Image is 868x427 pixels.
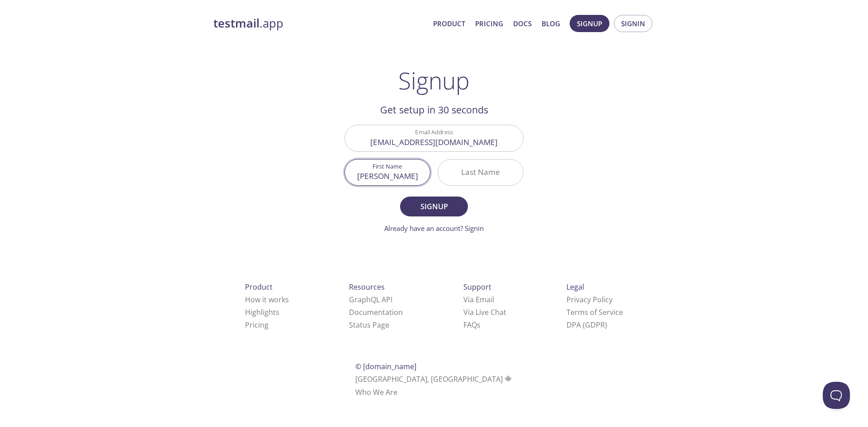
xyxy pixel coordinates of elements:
a: Via Live Chat [463,307,506,317]
a: How it works [245,295,289,305]
a: Status Page [349,320,389,330]
iframe: Help Scout Beacon - Open [823,382,850,409]
button: Signup [570,15,609,32]
a: Via Email [463,295,494,305]
a: Blog [542,18,560,29]
span: Support [463,282,491,292]
a: FAQ [463,320,481,330]
button: Signup [400,197,468,216]
span: Product [245,282,273,292]
span: Resources [349,282,385,292]
span: Legal [566,282,584,292]
span: [GEOGRAPHIC_DATA], [GEOGRAPHIC_DATA] [355,374,513,384]
button: Signin [614,15,652,32]
a: Who We Are [355,387,397,397]
span: s [477,320,481,330]
h1: Signup [398,67,470,94]
a: GraphQL API [349,295,392,305]
a: Highlights [245,307,279,317]
span: © [DOMAIN_NAME] [355,361,416,371]
a: Already have an account? Signin [384,224,484,233]
a: Docs [513,18,532,29]
a: DPA (GDPR) [566,320,607,330]
span: Signin [621,18,645,29]
a: Privacy Policy [566,295,613,305]
a: testmail.app [213,16,426,31]
a: Terms of Service [566,307,623,317]
a: Pricing [475,18,503,29]
span: Signup [410,200,458,213]
a: Pricing [245,320,269,330]
span: Signup [577,18,602,29]
strong: testmail [213,15,259,31]
a: Product [433,18,465,29]
h2: Get setup in 30 seconds [344,102,524,117]
a: Documentation [349,307,403,317]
